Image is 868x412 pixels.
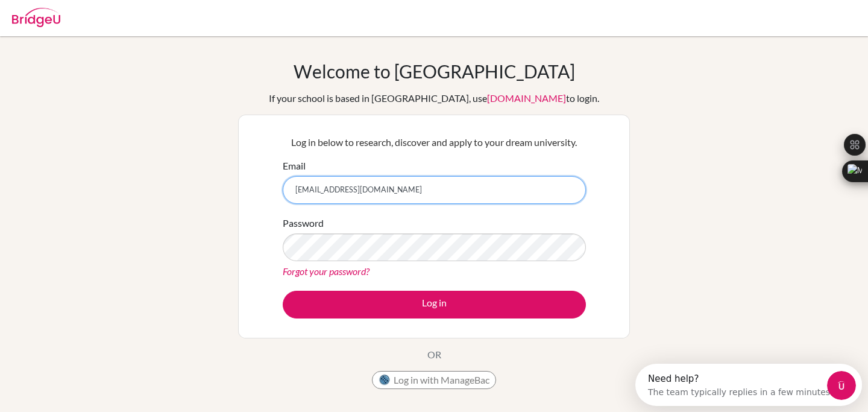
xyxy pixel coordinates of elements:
[283,265,370,277] a: Forgot your password?
[12,8,60,27] img: Bridge-U
[427,347,441,362] p: OR
[283,216,324,230] label: Password
[294,60,575,82] h1: Welcome to [GEOGRAPHIC_DATA]
[13,10,198,20] div: Need help?
[5,5,233,38] div: Open Intercom Messenger
[827,371,856,400] iframe: Intercom live chat
[13,20,198,33] div: The team typically replies in a few minutes.
[372,371,496,389] button: Log in with ManageBac
[283,135,586,150] p: Log in below to research, discover and apply to your dream university.
[269,91,599,106] div: If your school is based in [GEOGRAPHIC_DATA], use to login.
[283,159,306,173] label: Email
[283,291,586,319] button: Log in
[635,364,862,406] iframe: Intercom live chat discovery launcher
[487,92,566,104] a: [DOMAIN_NAME]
